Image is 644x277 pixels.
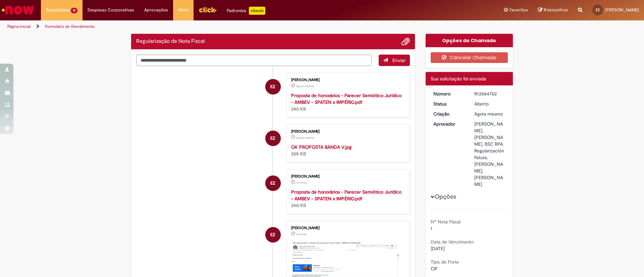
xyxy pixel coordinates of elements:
img: click_logo_yellow_360x200.png [199,5,217,15]
span: Despesas Corporativas [88,7,134,13]
div: Enzo Abud Zapparoli [265,131,281,146]
dt: Criação [428,111,470,117]
span: Favoritos [509,7,528,13]
span: 13 [71,8,77,13]
div: [PERSON_NAME] [291,226,403,230]
div: [PERSON_NAME] [291,130,403,134]
b: Data de Vencimento [431,239,474,245]
b: Tipo de Frete [431,259,459,265]
span: [DATE] [431,246,445,252]
span: Aprovações [144,7,168,13]
span: Enviar [392,57,406,63]
textarea: Digite sua mensagem aqui... [136,55,372,66]
span: 1m atrás [296,232,307,236]
div: Aberto [474,100,505,107]
div: [PERSON_NAME] [291,175,403,179]
time: 01/10/2025 10:00:17 [296,136,314,140]
div: Enzo Abud Zapparoli [265,79,281,94]
span: EZ [270,175,275,191]
div: [PERSON_NAME], [PERSON_NAME], BSC RPA Regularización Fatura, [PERSON_NAME], [PERSON_NAME] [474,121,505,188]
span: Agora mesmo [296,136,314,140]
h2: Regularização de Nota Fiscal Histórico de tíquete [136,39,205,45]
div: 240 KB [291,92,403,112]
div: R13584702 [474,90,505,97]
span: More [178,7,189,13]
dt: Status [428,100,470,107]
dt: Número [428,90,470,97]
a: OK PROPOSTA BANDA V.jpg [291,144,352,150]
span: [PERSON_NAME] [605,7,639,13]
a: Formulário de Atendimento [45,24,95,29]
span: EZ [596,8,600,12]
div: 240 KB [291,189,403,209]
button: Cancelar Chamado [431,52,508,63]
time: 01/10/2025 09:59:52 [296,181,307,185]
a: Rascunhos [538,7,568,13]
time: 01/10/2025 10:00:17 [296,84,314,88]
span: 1 [431,225,432,231]
div: Enzo Abud Zapparoli [265,227,281,243]
img: ServiceNow [1,3,35,17]
span: CIF [431,266,437,272]
span: EZ [270,130,275,146]
span: Requisições [46,7,69,13]
a: Proposta de honorários - Parecer Semiótico Jurídico - AMBEV - SPATEN x IMPÉRIO.pdf [291,92,401,105]
a: Proposta de honorários - Parecer Semiótico Jurídico - AMBEV - SPATEN x IMPÉRIO.pdf [291,189,401,202]
div: 205 KB [291,144,403,157]
div: [PERSON_NAME] [291,78,403,82]
span: Agora mesmo [296,84,314,88]
div: Enzo Abud Zapparoli [265,176,281,191]
div: 01/10/2025 10:00:33 [474,111,505,117]
time: 01/10/2025 10:00:33 [474,111,503,117]
span: EZ [270,227,275,243]
time: 01/10/2025 09:59:49 [296,232,307,236]
dt: Aprovador [428,121,470,127]
button: Enviar [379,55,410,66]
div: Opções do Chamado [426,34,513,47]
button: Adicionar anexos [401,37,410,46]
span: EZ [270,79,275,95]
a: Página inicial [7,24,31,29]
span: Sua solicitação foi enviada [431,76,486,82]
span: Rascunhos [544,7,568,13]
p: +GenAi [249,7,265,15]
div: Padroniza [227,7,265,15]
span: Agora mesmo [474,111,503,117]
b: Nº Nota Fiscal [431,219,461,225]
span: 1m atrás [296,181,307,185]
ul: Trilhas de página [5,20,424,33]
